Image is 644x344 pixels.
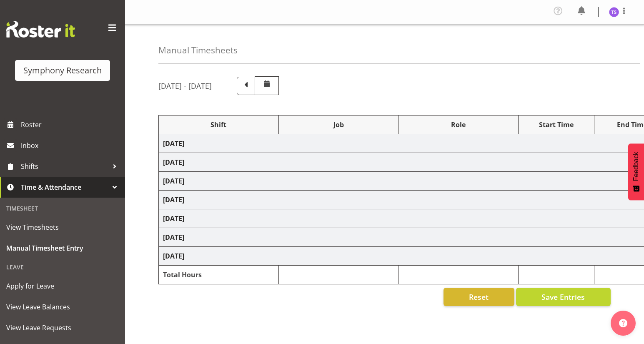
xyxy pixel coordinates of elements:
[444,288,514,306] button: Reset
[159,266,279,284] td: Total Hours
[21,118,121,131] span: Roster
[6,221,119,234] span: View Timesheets
[2,217,123,238] a: View Timesheets
[21,139,121,152] span: Inbox
[516,288,611,306] button: Save Entries
[2,259,123,276] div: Leave
[21,160,108,173] span: Shifts
[23,64,102,77] div: Symphony Research
[609,7,619,17] img: titi-strickland1975.jpg
[469,291,489,302] span: Reset
[6,21,75,38] img: Rosterit website logo
[6,280,119,292] span: Apply for Leave
[632,152,640,181] span: Feedback
[403,120,514,130] div: Role
[2,276,123,296] a: Apply for Leave
[2,200,123,217] div: Timesheet
[619,319,627,327] img: help-xxl-2.png
[523,120,590,130] div: Start Time
[2,317,123,338] a: View Leave Requests
[283,120,394,130] div: Job
[2,296,123,317] a: View Leave Balances
[541,291,585,302] span: Save Entries
[2,238,123,259] a: Manual Timesheet Entry
[163,120,274,130] div: Shift
[6,301,119,313] span: View Leave Balances
[6,321,119,334] span: View Leave Requests
[21,181,108,193] span: Time & Attendance
[628,143,644,200] button: Feedback - Show survey
[158,81,212,90] h5: [DATE] - [DATE]
[158,45,238,55] h4: Manual Timesheets
[6,242,119,254] span: Manual Timesheet Entry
